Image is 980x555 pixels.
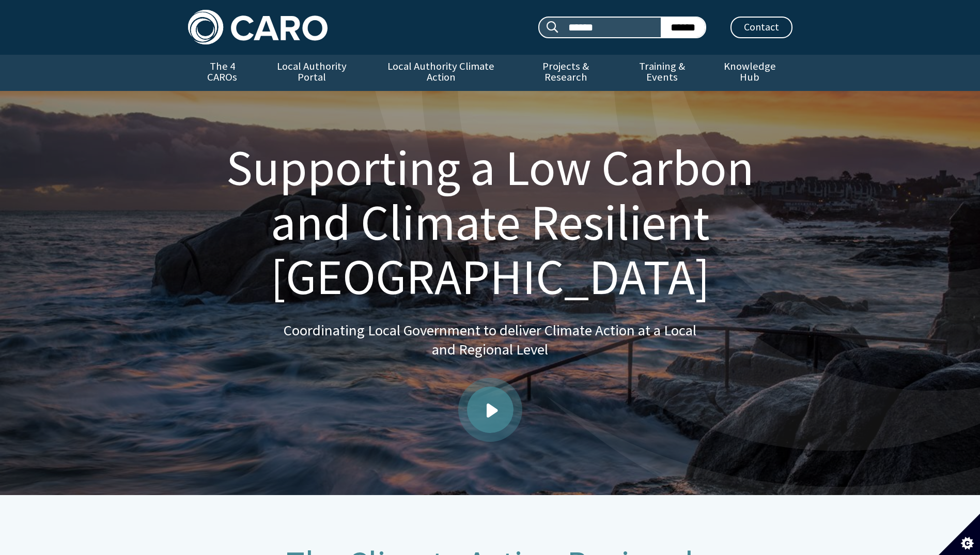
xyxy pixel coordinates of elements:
[515,55,617,91] a: Projects & Research
[188,55,257,91] a: The 4 CAROs
[188,10,328,44] img: Caro logo
[200,141,780,304] h1: Supporting a Low Carbon and Climate Resilient [GEOGRAPHIC_DATA]
[284,321,697,360] p: Coordinating Local Government to deliver Climate Action at a Local and Regional Level
[617,55,707,91] a: Training & Events
[939,514,980,555] button: Set cookie preferences
[467,387,514,433] a: Play video
[730,17,792,38] a: Contact
[707,55,792,91] a: Knowledge Hub
[367,55,515,91] a: Local Authority Climate Action
[257,55,367,91] a: Local Authority Portal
